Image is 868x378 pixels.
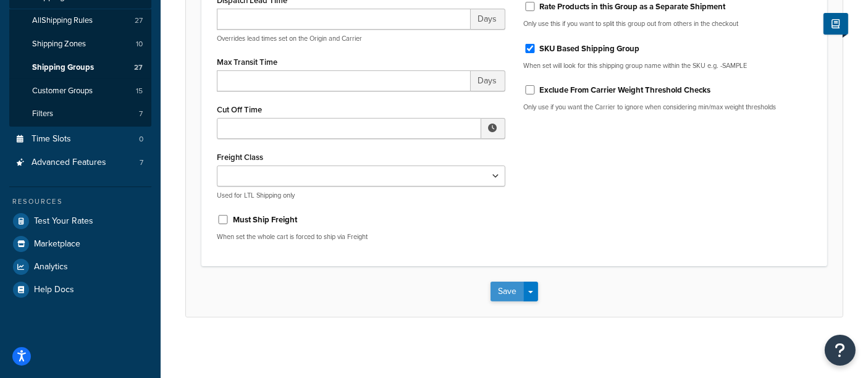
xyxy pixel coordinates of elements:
a: Advanced Features7 [9,151,151,174]
a: Marketplace [9,233,151,255]
span: 7 [139,109,143,119]
span: 27 [135,15,143,26]
p: When set the whole cart is forced to ship via Freight [217,232,505,241]
span: Customer Groups [32,86,93,96]
div: Resources [9,196,151,207]
a: AllShipping Rules27 [9,9,151,32]
li: Shipping Zones [9,33,151,56]
p: Only use this if you want to split this group out from others in the checkout [524,19,812,28]
a: Help Docs [9,279,151,301]
li: Time Slots [9,128,151,151]
p: Only use if you want the Carrier to ignore when considering min/max weight thresholds [524,103,812,112]
label: Rate Products in this Group as a Separate Shipment [540,1,726,12]
li: Filters [9,103,151,125]
button: Open Resource Center [825,335,856,366]
button: Save [491,282,524,301]
span: 0 [139,134,143,145]
span: 15 [136,86,143,96]
span: Filters [32,109,53,119]
a: Shipping Zones10 [9,33,151,56]
p: Used for LTL Shipping only [217,191,505,200]
p: When set will look for this shipping group name within the SKU e.g. -SAMPLE [524,61,812,70]
span: Help Docs [34,285,74,295]
a: Filters7 [9,103,151,125]
a: Test Your Rates [9,210,151,232]
span: All Shipping Rules [32,15,93,26]
span: Days [471,70,505,91]
a: Analytics [9,256,151,278]
p: Overrides lead times set on the Origin and Carrier [217,34,505,43]
span: 27 [134,62,143,73]
span: Marketplace [34,239,80,250]
li: Customer Groups [9,80,151,103]
a: Time Slots0 [9,128,151,151]
span: Advanced Features [32,157,106,168]
a: Shipping Groups27 [9,56,151,79]
label: Exclude From Carrier Weight Threshold Checks [540,85,711,96]
label: Must Ship Freight [233,214,297,225]
span: Shipping Groups [32,62,94,73]
span: 10 [136,39,143,49]
a: Customer Groups15 [9,80,151,103]
span: 7 [140,157,143,168]
button: Show Help Docs [824,13,848,35]
span: Analytics [34,262,68,272]
label: SKU Based Shipping Group [540,43,640,54]
label: Cut Off Time [217,105,262,114]
li: Shipping Groups [9,56,151,79]
span: Shipping Zones [32,39,86,49]
label: Max Transit Time [217,57,277,67]
li: Advanced Features [9,151,151,174]
span: Days [471,9,505,30]
label: Freight Class [217,153,263,162]
span: Time Slots [32,134,71,145]
span: Test Your Rates [34,216,93,227]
